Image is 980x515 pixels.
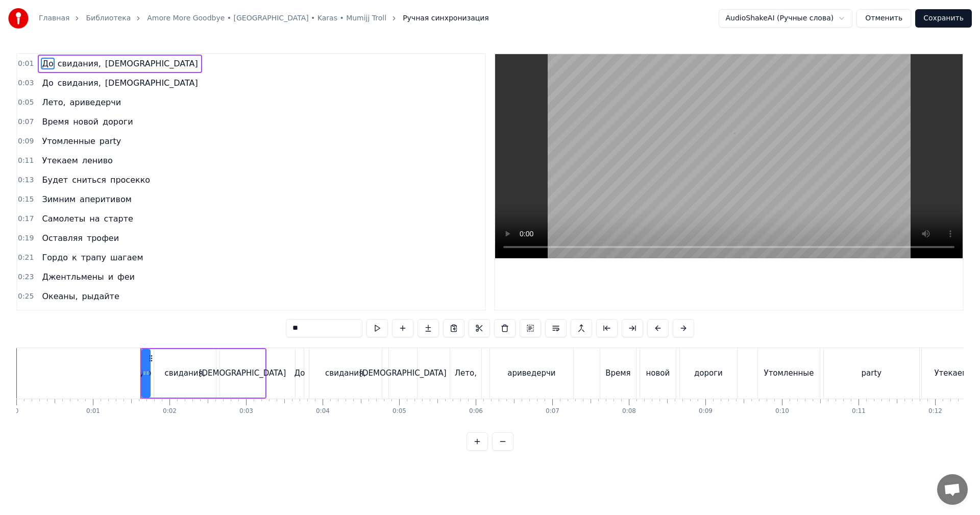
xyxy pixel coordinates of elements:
[72,116,100,128] span: новой
[41,174,69,186] span: Будет
[107,271,114,283] span: и
[937,474,968,505] a: Открытый чат
[18,194,34,205] span: 0:15
[81,290,120,302] span: рыдайте
[109,174,151,186] span: просекко
[455,367,477,379] div: Лето,
[764,367,814,379] div: Утомленные
[852,407,866,415] div: 0:11
[646,367,670,379] div: новой
[41,290,79,302] span: Океаны,
[39,13,489,23] nav: breadcrumb
[103,213,134,225] span: старте
[507,367,555,379] div: ариведерчи
[934,367,968,379] div: Утекаем
[856,9,911,28] button: Отменить
[18,233,34,243] span: 0:19
[622,407,636,415] div: 0:08
[147,13,386,23] a: Amore More Goodbye • [GEOGRAPHIC_DATA] • Karas • Mumijj Troll
[199,367,286,379] div: [DEMOGRAPHIC_DATA]
[88,213,101,225] span: на
[69,96,122,108] span: ариведерчи
[605,367,630,379] div: Время
[18,175,34,185] span: 0:13
[86,232,120,244] span: трофеи
[18,117,34,127] span: 0:07
[359,367,447,379] div: [DEMOGRAPHIC_DATA]
[79,193,133,205] span: аперитивом
[86,407,100,415] div: 0:01
[546,407,559,415] div: 0:07
[39,13,69,23] a: Главная
[316,407,330,415] div: 0:04
[18,291,34,302] span: 0:25
[325,367,366,379] div: свидания,
[41,96,66,108] span: Лето,
[80,252,107,263] span: трапу
[18,214,34,224] span: 0:17
[57,58,102,69] span: свидания,
[104,58,199,69] span: [DEMOGRAPHIC_DATA]
[295,367,305,379] div: До
[403,13,489,23] span: Ручная синхронизация
[71,252,78,263] span: к
[41,135,96,147] span: Утомленные
[239,407,253,415] div: 0:03
[41,232,83,244] span: Оставляя
[57,77,102,89] span: свидания,
[104,77,199,89] span: [DEMOGRAPHIC_DATA]
[915,9,972,28] button: Сохранить
[393,407,406,415] div: 0:05
[41,193,77,205] span: Зимним
[41,116,70,128] span: Время
[102,116,134,128] span: дороги
[18,156,34,166] span: 0:11
[694,367,723,379] div: дороги
[81,155,114,166] span: лениво
[86,13,131,23] a: Библиотека
[41,213,86,225] span: Самолеты
[165,367,206,379] div: свидания,
[109,252,144,263] span: шагаем
[18,59,34,69] span: 0:01
[8,8,29,29] img: youka
[163,407,177,415] div: 0:02
[18,272,34,282] span: 0:23
[41,155,79,166] span: Утекаем
[928,407,942,415] div: 0:12
[41,252,69,263] span: Гордо
[99,135,122,147] span: party
[469,407,483,415] div: 0:06
[41,58,54,69] span: До
[18,253,34,263] span: 0:21
[18,78,34,88] span: 0:03
[699,407,713,415] div: 0:09
[862,367,882,379] div: party
[71,174,107,186] span: сниться
[41,271,105,283] span: Джентльмены
[775,407,789,415] div: 0:10
[41,77,54,89] span: До
[18,136,34,146] span: 0:09
[18,97,34,108] span: 0:05
[116,271,136,283] span: феи
[15,407,19,415] div: 0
